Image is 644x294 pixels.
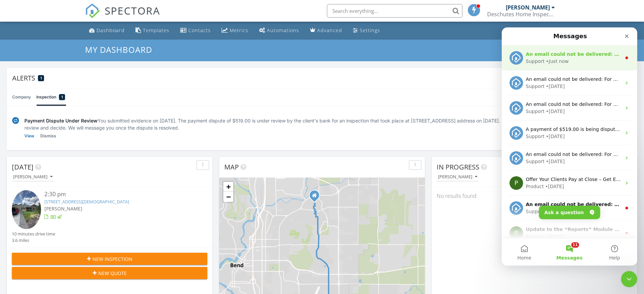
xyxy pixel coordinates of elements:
img: Profile image for Support [8,49,21,62]
div: • [DATE] [44,81,63,88]
span: [PERSON_NAME] [44,205,82,212]
div: [PERSON_NAME] [438,175,477,179]
div: No results found [432,187,637,205]
img: Profile image for Support [8,99,21,112]
a: Zoom in [223,182,233,192]
div: Advanced [317,27,342,33]
div: Support [24,55,43,63]
div: Support [24,131,43,138]
span: SPECTORA [105,3,160,18]
div: Contacts [188,27,211,33]
div: Support Center [516,27,555,33]
a: [STREET_ADDRESS][DEMOGRAPHIC_DATA] [44,199,129,205]
a: 2:30 pm [STREET_ADDRESS][DEMOGRAPHIC_DATA] [PERSON_NAME] 10 minutes drive time 3.6 miles [12,190,207,244]
span: My Dashboard [85,44,152,55]
div: Deschutes Home Inspection LLC. [487,11,555,18]
a: Automations (Basic) [256,24,302,37]
span: Home [16,228,29,233]
button: Messages [45,211,90,238]
img: Profile image for Support [8,124,21,137]
button: [PERSON_NAME] [12,173,54,182]
a: Advanced [307,24,345,37]
div: Support [24,30,43,38]
button: [PERSON_NAME] [437,173,479,182]
div: • Just now [44,30,67,38]
img: 9350707%2Fcover_photos%2FmtbtJVYOV8WlvXratrgY%2Fsmall.9350707-1756329393201 [12,190,41,229]
div: • [DATE] [44,131,63,138]
span: An email could not be delivered: For more information, view Why emails don't get delivered (Suppo... [24,124,283,130]
div: Dashboard [97,27,125,33]
img: The Best Home Inspection Software - Spectora [85,3,100,18]
div: 3.6 miles [12,237,55,244]
span: In Progress [437,162,479,172]
a: Dismiss [40,133,56,139]
span: Map [224,162,239,172]
a: View [24,133,34,139]
a: Templates [133,24,172,37]
div: Templates [143,27,169,33]
div: Support [24,181,43,188]
span: An email could not be delivered: For more information, view Why emails don't get delivered (Suppo... [24,49,283,54]
span: 1 [40,76,42,81]
span: A payment of $519.00 is being disputed for an inspection that took place at [STREET_ADDRESS] on [... [24,99,447,105]
a: Settings [350,24,383,37]
span: An email could not be delivered: For more information, view Why emails don't get delivered (Suppo... [24,24,317,29]
a: Contacts [178,24,213,37]
button: Help [90,211,136,238]
img: Profile image for Support [8,174,21,187]
span: Messages [55,228,81,233]
div: Profile image for Product [8,149,21,162]
a: Company [12,88,31,106]
span: Payment Dispute Under Review [24,118,98,123]
div: • [DATE] [43,206,62,213]
a: SPECTORA [85,9,160,23]
div: Profile image for Product [8,199,21,212]
div: Product [24,156,42,163]
span: 1 [61,94,63,100]
iframe: Intercom live chat [502,27,637,266]
a: Support Center [506,24,558,37]
div: Alerts [12,73,622,83]
img: Profile image for Support [8,74,21,87]
span: New Quote [98,270,127,277]
span: An email could not be delivered: For more information, view Why emails don't get delivered (Suppo... [24,174,317,180]
div: Product [24,206,42,213]
a: Zoom out [223,192,233,202]
button: New Quote [12,267,207,279]
div: Support [24,106,43,113]
span: Help [107,228,118,233]
span: New Inspection [92,255,132,263]
div: [PERSON_NAME] [13,175,53,179]
a: Dashboard [86,24,127,37]
div: • [DATE] [43,156,62,163]
div: 3041 NE Madison Ave., Bend OR 97701 [314,195,318,199]
div: • [DATE] [44,106,63,113]
div: You submitted evidence on [DATE]. The payment dispute of $519.00 is under review by the client's ... [24,117,611,131]
span: An email could not be delivered: For more information, view Why emails don't get delivered (Suppo... [24,74,283,80]
div: Settings [360,27,380,33]
div: Support [24,81,43,88]
img: under-review-2fe708636b114a7f4b8d.svg [12,117,19,124]
div: 2:30 pm [44,190,191,199]
div: Automations [267,27,299,33]
div: • [DATE] [44,55,63,63]
input: Search everything... [327,4,462,18]
iframe: Intercom live chat [621,271,637,287]
div: [PERSON_NAME] [506,4,550,11]
button: Ask a question [37,178,99,192]
a: Metrics [219,24,251,37]
div: 10 minutes drive time [12,231,55,237]
button: New Inspection [12,253,207,265]
span: [DATE] [12,162,34,172]
div: Metrics [230,27,248,33]
a: Inspection [36,88,65,106]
